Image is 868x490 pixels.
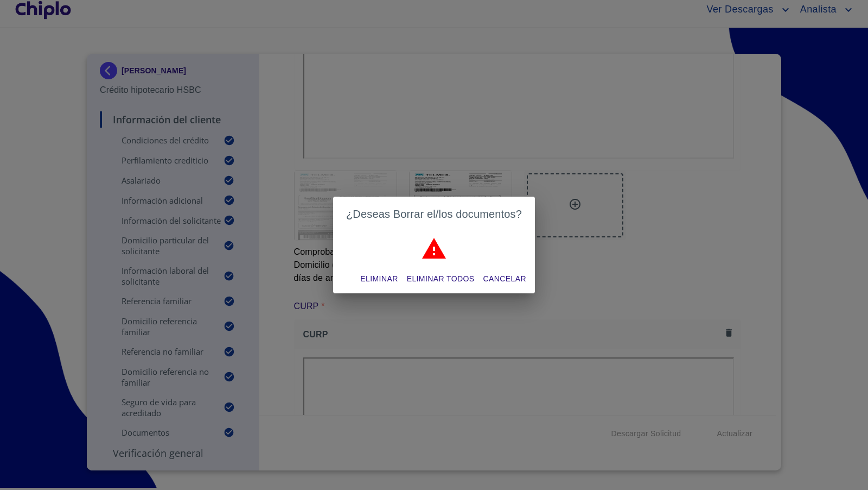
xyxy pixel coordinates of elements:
[407,272,475,286] span: Eliminar todos
[403,269,479,289] button: Eliminar todos
[346,205,522,223] h2: ¿Deseas Borrar el/los documentos?
[479,269,531,289] button: Cancelar
[356,269,402,289] button: Eliminar
[360,272,398,286] span: Eliminar
[483,272,526,286] span: Cancelar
